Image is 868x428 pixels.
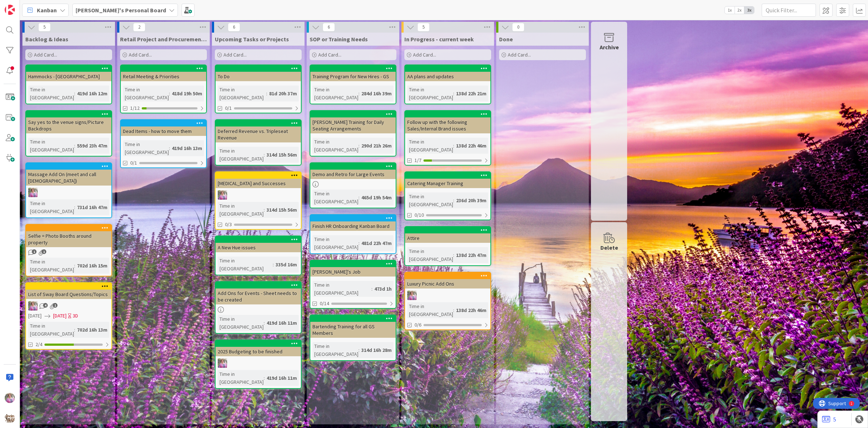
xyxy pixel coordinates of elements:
[28,188,38,197] img: OM
[359,194,393,201] div: 465d 19h 54m
[312,190,358,205] div: Time in [GEOGRAPHIC_DATA]
[359,346,393,354] div: 314d 16h 28m
[26,111,111,133] div: Say yes to the venue signs/Picture Backdrops
[405,179,490,188] div: Catering Manager Training
[26,188,111,197] div: OM
[130,104,140,112] span: 1/12
[28,258,74,274] div: Time in [GEOGRAPHIC_DATA]
[267,90,299,97] div: 81d 20h 37m
[43,303,48,308] span: 4
[454,90,488,97] div: 138d 22h 21m
[310,111,396,133] div: [PERSON_NAME] Training for Daily Seating Arrangements
[218,315,264,331] div: Time in [GEOGRAPHIC_DATA]
[414,321,421,329] span: 0/6
[28,322,74,338] div: Time in [GEOGRAPHIC_DATA]
[216,190,301,200] div: OM
[215,36,289,43] span: Upcoming Tasks or Projects
[25,36,68,43] span: Backlog & Ideas
[216,120,301,142] div: Deferred Revenue vs. Tripleseat Revenue
[170,90,204,97] div: 418d 19h 50m
[453,196,454,204] span: :
[359,142,393,150] div: 290d 21h 26m
[225,104,232,112] span: 0/1
[323,23,335,32] span: 6
[310,315,396,338] div: Bartending Training for all GS Members
[35,341,42,348] span: 2/4
[120,36,207,43] span: Retail Project and Procurement Goals
[5,5,15,15] img: Visit kanbanzone.com
[26,301,111,311] div: OM
[454,142,488,150] div: 138d 22h 46m
[216,72,301,81] div: To Do
[75,262,109,270] div: 702d 16h 15m
[274,261,299,269] div: 335d 16m
[407,302,453,318] div: Time in [GEOGRAPHIC_DATA]
[26,65,111,81] div: Hammocks - [GEOGRAPHIC_DATA]
[218,86,266,101] div: Time in [GEOGRAPHIC_DATA]
[265,319,299,327] div: 419d 16h 11m
[123,86,169,101] div: Time in [GEOGRAPHIC_DATA]
[310,261,396,277] div: [PERSON_NAME]'s Job
[121,120,206,136] div: Dead Items - how to move them
[121,126,206,136] div: Dead Items - how to move them
[74,326,75,334] span: :
[508,51,531,58] span: Add Card...
[28,312,42,320] span: [DATE]
[130,159,137,167] span: 0/1
[216,172,301,188] div: [MEDICAL_DATA] and Successes
[454,251,488,259] div: 138d 22h 47m
[312,235,358,251] div: Time in [GEOGRAPHIC_DATA]
[26,163,111,186] div: Massage Add On (meet and call [DEMOGRAPHIC_DATA])
[38,3,39,9] div: 1
[264,206,265,214] span: :
[5,393,15,403] img: OM
[26,117,111,133] div: Say yes to the venue signs/Picture Backdrops
[310,72,396,81] div: Training Program for New Hires - GS
[405,117,490,133] div: Follow up with the following Sales/Internal Brand issues
[600,243,618,252] div: Delete
[454,306,488,314] div: 138d 22h 46m
[74,203,75,211] span: :
[312,281,371,297] div: Time in [GEOGRAPHIC_DATA]
[405,279,490,288] div: Luxury Picnic Add Ons
[320,300,329,307] span: 0/14
[358,142,359,150] span: :
[218,190,227,200] img: OM
[359,239,393,247] div: 481d 22h 47m
[228,23,240,32] span: 6
[310,117,396,133] div: [PERSON_NAME] Training for Daily Seating Arrangements
[600,43,619,51] div: Archive
[310,65,396,81] div: Training Program for New Hires - GS
[34,51,57,58] span: Add Card...
[133,23,145,32] span: 2
[216,179,301,188] div: [MEDICAL_DATA] and Successes
[310,36,368,43] span: SOP or Training Needs
[26,231,111,247] div: Selfie = Photo Booths around property
[358,239,359,247] span: :
[216,243,301,252] div: A New Hue issues
[265,151,299,159] div: 314d 15h 56m
[216,282,301,304] div: Add Ons for Events - Sheet needs to be created
[218,257,273,273] div: Time in [GEOGRAPHIC_DATA]
[224,51,247,58] span: Add Card...
[264,319,265,327] span: :
[762,4,816,17] input: Quick Filter...
[454,196,488,204] div: 236d 20h 39m
[359,90,393,97] div: 284d 16h 39m
[123,140,169,156] div: Time in [GEOGRAPHIC_DATA]
[265,374,299,382] div: 419d 16h 11m
[405,65,490,81] div: AA plans and updates
[121,65,206,81] div: Retail Meeting & Priorities
[407,86,453,101] div: Time in [GEOGRAPHIC_DATA]
[310,267,396,277] div: [PERSON_NAME]'s Job
[37,6,57,14] span: Kanban
[405,72,490,81] div: AA plans and updates
[53,303,58,308] span: 1
[32,249,37,254] span: 1
[414,211,424,219] span: 0/10
[216,65,301,81] div: To Do
[264,374,265,382] span: :
[74,262,75,270] span: :
[129,51,152,58] span: Add Card...
[265,206,299,214] div: 314d 15h 56m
